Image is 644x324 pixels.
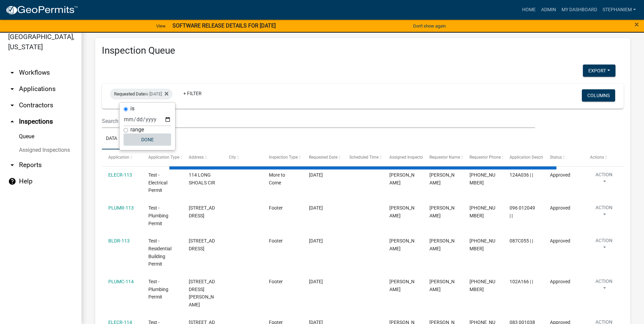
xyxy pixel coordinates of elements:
[470,155,501,160] span: Requestor Phone
[429,155,460,160] span: Requestor Name
[8,85,16,93] i: arrow_drop_down
[148,155,179,160] span: Application Type
[389,155,424,160] span: Assigned Inspector
[429,205,455,218] span: Angela Waldroup
[108,155,129,160] span: Application
[510,279,533,284] span: 102A166 | |
[309,279,323,284] span: 01/07/2022
[410,20,448,32] button: Don't show again
[550,238,570,244] span: Approved
[590,155,604,160] span: Actions
[8,69,16,77] i: arrow_drop_down
[302,149,343,166] datatable-header-cell: Requested Date
[343,149,383,166] datatable-header-cell: Scheduled Time
[510,238,533,244] span: 087C055 | |
[148,205,168,226] span: Test - Plumbing Permit
[189,172,215,185] span: 114 LONG SHOALS CIR
[470,238,495,251] span: 706-485-2776
[463,149,503,166] datatable-header-cell: Requestor Phone
[550,205,570,211] span: Approved
[519,3,538,16] a: Home
[108,279,134,284] a: PLUMC-114
[108,172,132,178] a: ELECR-113
[269,205,283,211] span: Footer
[222,149,262,166] datatable-header-cell: City
[269,279,283,284] span: Footer
[470,172,495,185] span: 706-485-2776
[108,205,134,211] a: PLUMR-113
[590,278,618,295] button: Action
[389,279,415,292] span: Jay Johnston
[130,106,134,111] label: is
[389,205,415,218] span: Jay Johnston
[189,205,215,218] span: 195 ALEXANDER LAKES DR
[582,89,615,102] button: Columns
[114,91,145,96] span: Requested Date
[550,155,562,160] span: Status
[178,87,207,100] a: + Filter
[583,65,615,77] button: Export
[600,3,639,16] a: StephanieM
[510,205,535,218] span: 096 012049 | |
[148,172,167,193] span: Test - Electrical Permit
[148,279,168,300] span: Test - Plumbing Permit
[189,279,215,307] span: 161 SAMMONS PKWY
[429,238,455,251] span: Angela Waldroup
[389,172,415,185] span: Casey Mason
[102,128,121,150] a: Data
[503,149,543,166] datatable-header-cell: Application Description
[269,155,298,160] span: Inspection Type
[8,161,16,169] i: arrow_drop_down
[189,238,215,251] span: 115 S CAY DR
[538,3,559,16] a: Admin
[102,149,142,166] datatable-header-cell: Application
[590,204,618,221] button: Action
[634,20,639,29] button: Close
[584,149,624,166] datatable-header-cell: Actions
[148,238,171,267] span: Test - Residential Building Permit
[269,238,283,244] span: Footer
[590,237,618,254] button: Action
[8,118,16,126] i: arrow_drop_up
[543,149,583,166] datatable-header-cell: Status
[429,172,455,185] span: Kenteria Williams
[510,172,533,178] span: 124A036 | |
[142,149,182,166] datatable-header-cell: Application Type
[172,22,276,29] strong: SOFTWARE RELEASE DETAILS FOR [DATE]
[470,279,495,292] span: 706-485-2776
[8,177,16,185] i: help
[309,205,323,211] span: 01/05/2022
[102,45,624,56] h3: Inspection Queue
[189,155,204,160] span: Address
[550,279,570,284] span: Approved
[124,133,171,146] button: Done
[634,20,639,29] span: ×
[130,127,144,132] label: range
[389,238,415,251] span: Jay Johnston
[559,3,600,16] a: My Dashboard
[510,155,552,160] span: Application Description
[110,89,172,100] div: is [DATE]
[470,205,495,218] span: 706-485-2776
[108,238,130,244] a: BLDR-113
[349,155,379,160] span: Scheduled Time
[423,149,463,166] datatable-header-cell: Requestor Name
[269,172,285,185] span: More to Come
[262,149,302,166] datatable-header-cell: Inspection Type
[429,279,455,292] span: Angela Waldroup
[153,20,168,32] a: View
[590,171,618,188] button: Action
[309,238,323,244] span: 01/06/2022
[383,149,423,166] datatable-header-cell: Assigned Inspector
[550,172,570,178] span: Approved
[182,149,222,166] datatable-header-cell: Address
[229,155,236,160] span: City
[309,172,323,178] span: 01/05/2022
[8,101,16,109] i: arrow_drop_down
[102,114,535,128] input: Search for inspections
[309,155,337,160] span: Requested Date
